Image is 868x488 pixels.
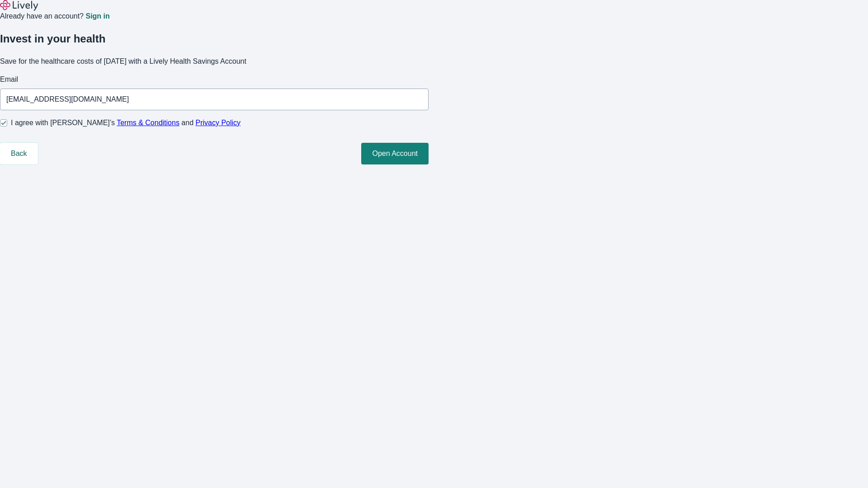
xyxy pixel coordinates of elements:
button: Open Account [361,143,429,164]
a: Sign in [85,13,109,20]
span: I agree with [PERSON_NAME]’s and [11,117,241,128]
a: Terms & Conditions [117,119,179,127]
a: Privacy Policy [196,119,241,127]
